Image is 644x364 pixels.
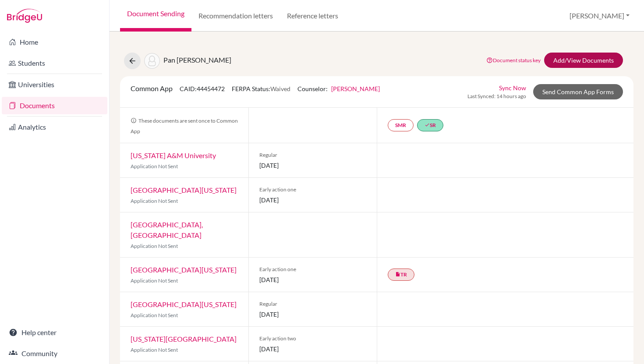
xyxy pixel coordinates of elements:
[2,33,107,51] a: Home
[131,243,178,249] span: Application Not Sent
[467,92,526,100] span: Last Synced: 14 hours ago
[131,312,178,318] span: Application Not Sent
[259,344,366,353] span: [DATE]
[486,57,541,64] a: Document status key
[566,7,633,24] button: [PERSON_NAME]
[259,300,366,308] span: Regular
[417,119,443,131] a: doneSR
[180,85,225,92] span: CAID: 44454472
[331,85,380,92] a: [PERSON_NAME]
[388,119,414,131] a: SMR
[270,85,290,92] span: Waived
[131,163,178,170] span: Application Not Sent
[2,324,107,341] a: Help center
[533,84,623,99] a: Send Common App Forms
[2,118,107,136] a: Analytics
[395,272,400,277] i: insert_drive_file
[2,345,107,362] a: Community
[2,76,107,93] a: Universities
[131,198,178,204] span: Application Not Sent
[297,85,380,92] span: Counselor:
[259,195,366,205] span: [DATE]
[499,83,526,92] a: Sync Now
[131,300,237,308] a: [GEOGRAPHIC_DATA][US_STATE]
[2,54,107,72] a: Students
[163,56,231,64] span: Pan [PERSON_NAME]
[131,151,216,159] a: [US_STATE] A&M University
[259,335,366,343] span: Early action two
[259,151,366,159] span: Regular
[544,53,623,68] a: Add/View Documents
[131,117,238,134] span: These documents are sent once to Common App
[7,9,42,23] img: Bridge-U
[131,346,178,353] span: Application Not Sent
[259,265,366,273] span: Early action one
[259,275,366,284] span: [DATE]
[131,186,237,194] a: [GEOGRAPHIC_DATA][US_STATE]
[2,97,107,114] a: Documents
[259,161,366,170] span: [DATE]
[131,84,173,92] span: Common App
[131,335,237,343] a: [US_STATE][GEOGRAPHIC_DATA]
[131,277,178,284] span: Application Not Sent
[259,310,366,319] span: [DATE]
[131,265,237,274] a: [GEOGRAPHIC_DATA][US_STATE]
[232,85,290,92] span: FERPA Status:
[425,122,430,127] i: done
[131,220,203,239] a: [GEOGRAPHIC_DATA], [GEOGRAPHIC_DATA]
[388,269,414,281] a: insert_drive_fileTR
[259,186,366,194] span: Early action one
